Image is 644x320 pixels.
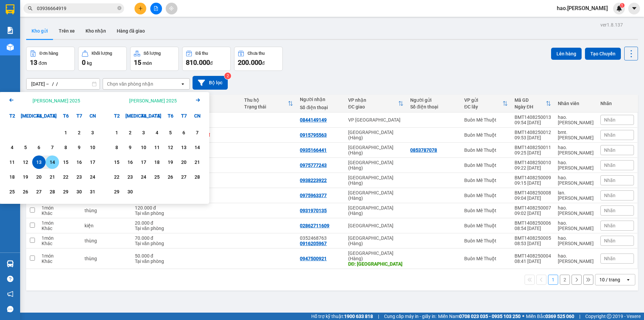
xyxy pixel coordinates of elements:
div: Người nhận [300,97,341,102]
div: T4 [137,109,150,123]
span: hao.[PERSON_NAME] [551,4,613,12]
div: 09:02 [DATE] [515,211,551,216]
div: Choose Thứ Sáu, tháng 09 19 2025. It's available. [164,155,177,169]
div: BMT1408250012 [515,130,551,135]
div: Choose Thứ Hai, tháng 09 1 2025. It's available. [110,126,123,139]
div: Choose Chủ Nhật, tháng 08 31 2025. It's available. [86,185,99,198]
div: 26 [166,173,175,181]
div: Choose Thứ Năm, tháng 08 21 2025. It's available. [46,170,59,184]
div: CN [191,109,204,123]
div: 1 món [42,235,78,241]
div: Choose Thứ Ba, tháng 09 16 2025. It's available. [123,155,137,169]
div: 4 [7,143,17,151]
div: 12 [21,158,30,166]
img: logo.jpg [3,3,27,27]
div: 25 [152,173,162,181]
div: BMT1408250010 [515,160,551,165]
span: close-circle [117,6,121,10]
div: VP nhận [348,97,398,103]
input: Select a date range. [26,79,100,89]
div: BMT1408250007 [515,205,551,211]
div: Khác [42,211,78,216]
div: T7 [72,109,86,123]
div: bmt.thaison [558,130,594,140]
svg: open [180,81,185,87]
th: Toggle SortBy [461,95,511,112]
div: 17 [139,158,148,166]
div: Choose Thứ Bảy, tháng 09 20 2025. It's available. [177,155,191,169]
span: Nhãn [604,208,615,213]
div: Choose Thứ Tư, tháng 09 17 2025. It's available. [137,155,150,169]
div: Tại văn phòng [135,226,182,231]
div: 2 [74,129,84,137]
div: Choose Thứ Hai, tháng 08 18 2025. It's available. [5,170,19,184]
button: Kho nhận [80,23,111,39]
div: CN [86,109,99,123]
div: Choose Thứ Sáu, tháng 08 1 2025. It's available. [59,126,72,139]
div: 0931970135 [300,208,327,213]
div: Khác [42,241,78,246]
img: warehouse-icon [7,44,14,51]
div: Buôn Mê Thuột [464,163,508,168]
div: 1 [61,129,70,137]
svg: Arrow Left [7,96,15,104]
div: 0853787078 [410,147,437,153]
span: 1 [621,3,623,8]
div: 6 [34,143,44,151]
div: 21 [48,173,57,181]
span: Nhãn [604,238,615,243]
span: đ [210,60,213,66]
div: 29 [112,188,121,196]
div: 11 [152,143,162,151]
div: T2 [5,109,19,123]
span: Nhãn [604,147,615,153]
div: T5 [46,109,59,123]
div: Tại văn phòng [135,211,182,216]
button: 2 [560,275,570,285]
div: BMT1408250013 [515,115,551,120]
span: file-add [154,6,158,11]
div: Chưa thu [189,101,237,106]
div: Choose Thứ Bảy, tháng 08 2 2025. It's available. [72,126,86,139]
div: Choose Thứ Hai, tháng 09 22 2025. It's available. [110,170,123,184]
div: Mã GD [515,97,546,103]
div: 20 [34,173,44,181]
div: 27 [179,173,189,181]
div: Choose Chủ Nhật, tháng 09 14 2025. It's available. [191,141,204,154]
div: VP [GEOGRAPHIC_DATA] [348,117,404,123]
div: Selected start date. Thứ Tư, tháng 08 13 2025. It's available. [32,155,46,169]
div: Choose Thứ Bảy, tháng 09 13 2025. It's available. [177,141,191,154]
div: 10 [139,143,148,151]
div: 9 [125,143,135,151]
div: Choose Thứ Năm, tháng 08 7 2025. It's available. [46,141,59,154]
svg: Arrow Right [194,96,202,104]
div: Đã thu [196,51,208,56]
span: search [28,6,33,11]
span: caret-down [631,5,637,11]
div: BMT1408250009 [515,175,551,180]
div: 30 [125,188,135,196]
div: BMT1408250008 [515,190,551,195]
div: 09:22 [DATE] [515,165,551,171]
div: Choose Thứ Ba, tháng 08 26 2025. It's available. [19,185,32,198]
div: 24 [139,173,148,181]
div: 29 [61,188,70,196]
button: Đơn hàng13đơn [26,47,75,71]
div: 3 [88,129,97,137]
div: 0938223922 [300,178,327,183]
span: 0 [82,58,86,66]
div: 09:15 [DATE] [515,180,551,186]
div: [GEOGRAPHIC_DATA] (Hàng) [348,130,404,140]
img: solution-icon [7,27,14,34]
div: hao.thaison [558,220,594,231]
div: T7 [177,109,191,123]
div: 20.000 đ [135,220,182,226]
div: Buôn Mê Thuột [464,132,508,138]
div: Buôn Mê Thuột [464,223,508,228]
div: 14 [193,143,202,151]
div: Choose Thứ Ba, tháng 08 12 2025. It's available. [19,155,32,169]
div: Buôn Mê Thuột [464,147,508,153]
div: 15 [112,158,121,166]
div: Choose Thứ Năm, tháng 08 28 2025. It's available. [46,185,59,198]
button: Hàng đã giao [111,23,150,39]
